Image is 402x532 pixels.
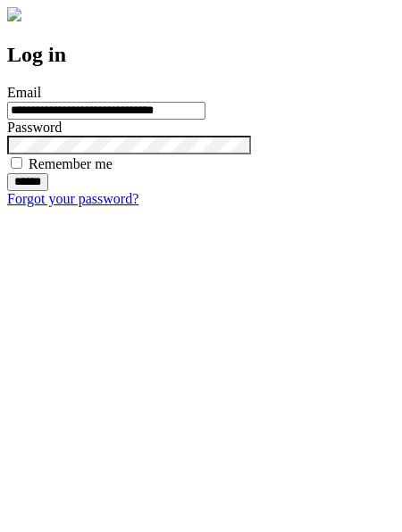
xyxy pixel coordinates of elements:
label: Email [7,85,41,100]
img: logo-4e3dc11c47720685a147b03b5a06dd966a58ff35d612b21f08c02c0306f2b779.png [7,7,21,21]
label: Remember me [29,156,113,171]
label: Password [7,120,62,135]
a: Forgot your password? [7,191,138,206]
h2: Log in [7,43,395,67]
